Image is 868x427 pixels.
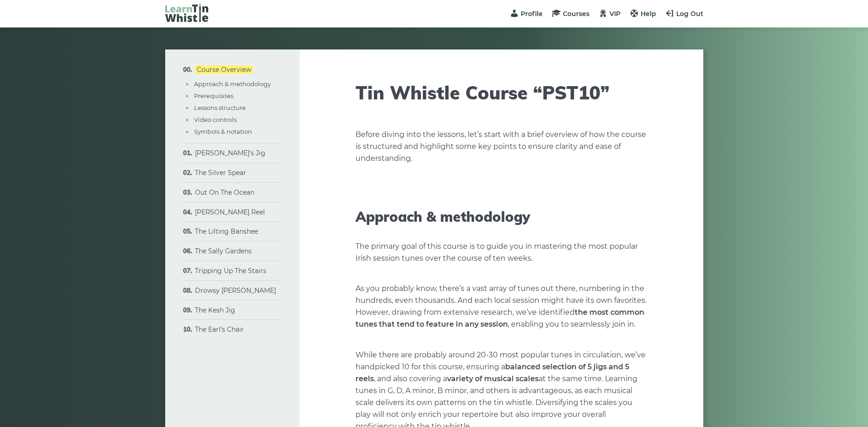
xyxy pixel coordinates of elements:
a: VIP [598,10,620,18]
p: Before diving into the lessons, let’s start with a brief overview of how the course is structured... [356,129,647,164]
a: The Lilting Banshee [195,227,258,235]
a: Out On The Ocean [195,188,254,197]
h2: Approach & methodology [356,208,647,225]
span: VIP [609,10,620,18]
span: Log Out [676,10,703,18]
a: Courses [552,10,589,18]
span: Help [641,10,656,18]
a: Course Overview [195,66,253,74]
a: Prerequisites [194,92,233,99]
a: Profile [510,10,543,18]
span: Profile [521,10,543,18]
a: [PERSON_NAME]’s Jig [195,149,265,157]
a: Tripping Up The Stairs [195,267,266,275]
a: Lessons structure [194,104,246,111]
a: The Sally Gardens [195,247,252,255]
a: The Kesh Jig [195,306,235,314]
p: The primary goal of this course is to guide you in mastering the most popular Irish session tunes... [356,241,647,264]
img: LearnTinWhistle.com [165,4,208,22]
p: As you probably know, there’s a vast array of tunes out there, numbering in the hundreds, even th... [356,283,647,330]
h1: Tin Whistle Course “PST10” [356,82,647,104]
a: Symbols & notation [194,128,252,135]
a: Video controls [194,116,237,123]
span: Courses [563,10,589,18]
a: Approach & methodology [194,80,271,88]
a: The Earl’s Chair [195,325,244,334]
strong: variety of musical scales [447,374,539,383]
a: Drowsy [PERSON_NAME] [195,286,276,295]
a: [PERSON_NAME] Reel [195,208,265,216]
a: Help [630,10,656,18]
a: Log Out [665,10,703,18]
a: The Silver Spear [195,169,246,177]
